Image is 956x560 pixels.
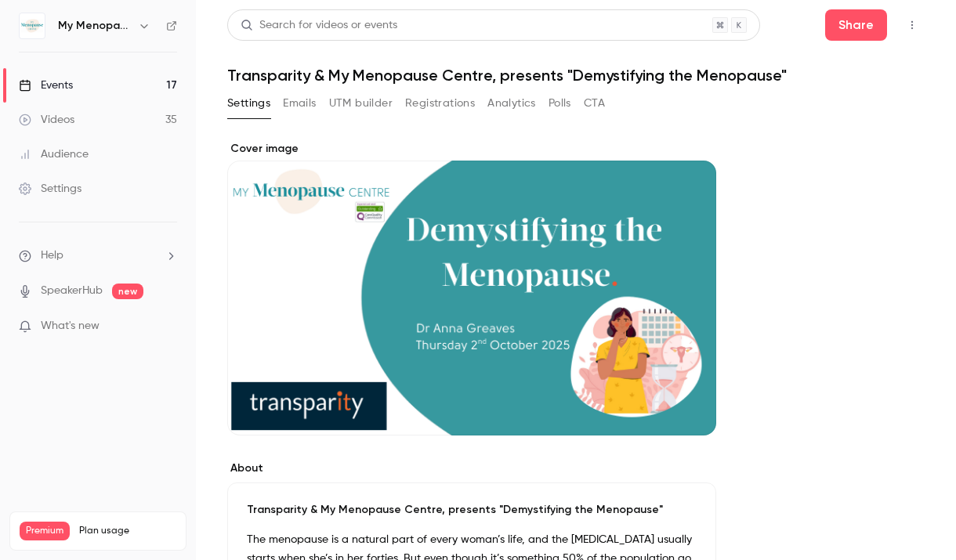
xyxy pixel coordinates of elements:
section: Cover image [227,141,716,435]
span: Plan usage [79,525,176,537]
div: Events [19,78,73,93]
span: Help [41,247,63,264]
button: Registrations [405,91,475,116]
span: What's new [41,318,100,334]
li: help-dropdown-opener [19,247,177,264]
iframe: Noticeable Trigger [158,320,177,334]
button: UTM builder [329,91,393,116]
div: Settings [19,181,81,197]
div: Search for videos or events [241,17,397,34]
div: Videos [19,112,74,128]
h6: My Menopause Centre [58,18,132,34]
button: Share [825,9,887,41]
span: new [112,284,143,299]
span: Premium [20,522,70,540]
img: My Menopause Centre [20,13,45,38]
label: Cover image [227,141,716,157]
button: Settings [227,91,270,116]
a: SpeakerHub [41,283,103,299]
button: CTA [584,91,605,116]
p: Transparity & My Menopause Centre, presents "Demystifying the Menopause" [247,502,697,518]
button: Polls [549,91,571,116]
div: Audience [19,146,89,162]
button: Analytics [487,91,536,116]
label: About [227,461,716,476]
button: Emails [283,91,316,116]
h1: Transparity & My Menopause Centre, presents "Demystifying the Menopause" [227,66,925,85]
